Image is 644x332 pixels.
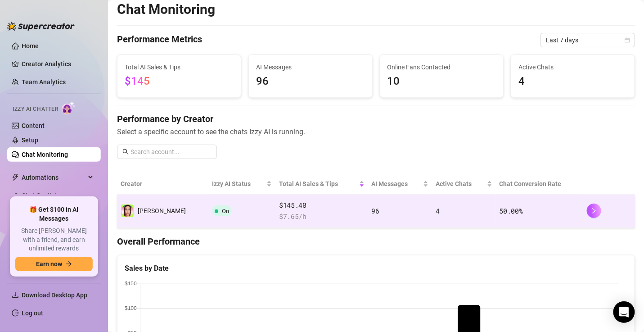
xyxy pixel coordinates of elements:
span: [PERSON_NAME] [138,207,186,214]
span: Izzy AI Status [212,179,265,189]
h4: Performance by Creator [117,113,635,125]
button: right [587,204,601,218]
span: AI Messages [256,62,365,72]
h4: Performance Metrics [117,33,202,47]
div: Open Intercom Messenger [613,301,635,323]
a: Team Analytics [22,78,66,86]
span: Active Chats [436,179,485,189]
span: $145 [125,75,150,87]
a: Log out [22,309,43,317]
span: $145.40 [279,200,365,211]
span: Izzy AI Chatter [13,105,58,114]
span: Earn now [36,260,62,268]
th: Izzy AI Status [208,173,275,195]
th: AI Messages [368,173,432,195]
span: calendar [625,37,630,43]
span: Total AI Sales & Tips [279,179,357,189]
img: Chat Copilot [12,192,18,199]
span: Online Fans Contacted [387,62,496,72]
span: 10 [387,73,496,90]
input: Search account... [131,147,212,157]
a: Chat Monitoring [22,151,68,158]
span: Select a specific account to see the chats Izzy AI is running. [117,126,635,137]
a: Creator Analytics [22,57,94,71]
span: search [122,149,129,155]
a: Content [22,122,45,129]
span: 96 [256,73,365,90]
th: Chat Conversion Rate [496,173,583,195]
span: Total AI Sales & Tips [125,62,234,72]
span: download [12,291,19,299]
th: Total AI Sales & Tips [275,173,368,195]
th: Active Chats [432,173,495,195]
span: Last 7 days [546,33,630,47]
span: thunderbolt [12,174,19,181]
a: Setup [22,136,38,144]
div: Sales by Date [125,263,627,274]
span: arrow-right [66,261,72,267]
h4: Overall Performance [117,235,635,248]
span: 50.00 % [500,206,523,215]
span: Share [PERSON_NAME] with a friend, and earn unlimited rewards [15,227,93,253]
span: 96 [372,206,379,215]
span: $ 7.65 /h [279,211,365,222]
img: logo-BBDzfeDw.svg [7,22,75,31]
a: Home [22,42,39,50]
span: Chat Copilot [22,188,86,203]
span: AI Messages [372,179,422,189]
button: Earn nowarrow-right [15,257,93,271]
img: AI Chatter [62,101,76,114]
span: 🎁 Get $100 in AI Messages [15,205,93,223]
span: Download Desktop App [22,291,87,299]
span: 4 [436,206,440,215]
th: Creator [117,173,208,195]
span: 4 [518,73,627,90]
span: right [591,208,597,214]
h2: Chat Monitoring [117,1,215,18]
img: Emily [121,205,134,217]
span: On [222,208,229,214]
span: Automations [22,170,86,185]
span: Active Chats [518,62,627,72]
